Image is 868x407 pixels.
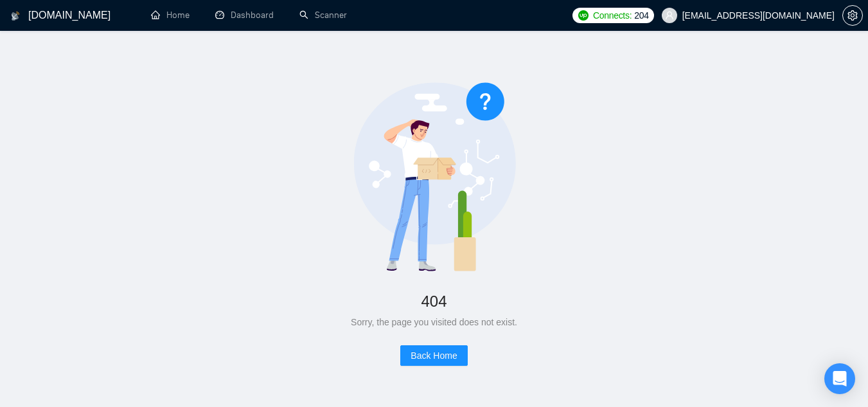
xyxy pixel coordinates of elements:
[41,287,827,315] div: 404
[842,5,863,26] button: setting
[299,10,347,21] a: searchScanner
[824,363,855,394] div: Open Intercom Messenger
[634,8,648,23] span: 204
[11,6,20,26] img: logo
[578,10,589,21] img: upwork-logo.png
[842,10,863,21] a: setting
[41,315,827,329] div: Sorry, the page you visited does not exist.
[215,10,274,21] a: dashboardDashboard
[400,345,467,366] button: Back Home
[843,10,862,21] span: setting
[593,8,632,23] span: Connects:
[411,348,457,363] span: Back Home
[151,10,190,21] a: homeHome
[665,11,674,20] span: user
